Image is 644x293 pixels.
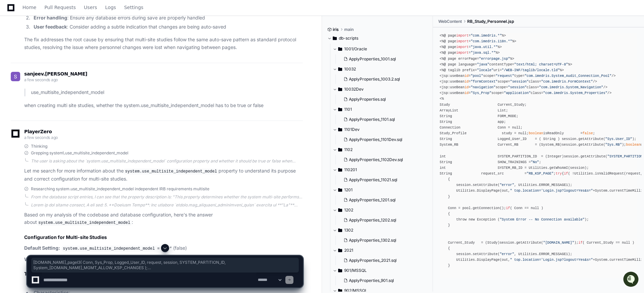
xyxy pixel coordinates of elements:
[582,131,593,135] span: false
[467,19,514,24] span: RB_Study_Personnel.jsp
[456,51,469,55] span: import
[502,68,560,72] span: "/WEB-INF/taglib/locale.tld"
[529,131,543,135] span: boolean
[341,215,424,225] button: ApplyProperties_1202.sql
[31,89,303,96] p: use_multisite_independent_model
[539,85,603,89] span: "com.imedris.System_Navigation"
[338,166,342,174] svg: Directory
[349,217,396,223] span: ApplyProperties_1202.sql
[31,158,303,164] div: The user is asking about the `system.use_multisite_independent_model` configuration property and ...
[471,45,497,49] span: "java.util.*"
[23,5,36,9] span: Home
[465,91,469,95] span: id
[338,186,342,194] svg: Directory
[11,72,20,81] img: ACg8ocJ9gB-mbSMMzOXxGsQha3zDkpQBh33zfytrKJZBrnO7iuav0A=s96-c
[438,19,462,24] span: WebContent
[556,172,562,176] span: try
[514,62,568,66] span: "text/html; charset=UTF-8"
[31,186,209,192] span: Researching system.use_multisite_independent_model independent IRB requirements multisite
[67,70,81,76] span: Pylon
[349,56,396,62] span: ApplyProperties_1001.sql
[37,220,132,226] code: system.use_multisite_independent_model
[500,183,514,187] span: "error"
[341,75,424,84] button: ApplyProperties_1003.2.sql
[23,57,97,62] div: We're offline, but we'll be back soon!
[34,24,67,30] strong: User feedback
[333,164,428,175] button: 110201
[31,144,47,149] span: Thinking
[24,211,303,227] p: Based on my analysis of the codebase and database configuration, here's the answer about :
[477,62,489,66] span: "java"
[24,77,58,82] span: a few seconds ago
[338,45,342,53] svg: Directory
[338,65,342,73] svg: Directory
[471,85,495,89] span: "navigation"
[344,207,353,213] span: 1202
[7,7,20,20] img: PlayerZero
[349,77,400,82] span: ApplyProperties_1003.2.sql
[338,226,342,234] svg: Directory
[34,15,67,20] strong: Error handling
[471,80,497,84] span: "formContext"
[341,95,424,104] button: ApplyProperties.sql
[344,127,360,132] span: 1101Dev
[341,115,424,124] button: ApplyProperties_1101.sql
[333,34,337,42] svg: Directory
[105,5,116,9] span: Logs
[341,54,424,64] button: ApplyProperties_1001.sql
[124,168,218,175] code: system.use_multisite_independent_model
[564,172,568,176] span: if
[506,206,510,210] span: if
[341,236,424,245] button: ApplyProperties_1302.sql
[510,189,593,193] span: " top.location='Login.jsp?logout=Yes&s="
[24,102,303,109] p: when creating multi site studies, whether the system.use_multisite_independent_model has to be tr...
[456,34,469,38] span: import
[333,104,428,115] button: 1101
[31,194,303,200] div: From the database script entries, I can see that the property description is: "This property dete...
[500,217,585,222] span: "System Error -- No Connection available"
[344,167,357,173] span: 110201
[338,206,342,214] svg: Directory
[24,167,303,183] p: Let me search for more information about the property to understand its purpose and correct confi...
[341,135,424,144] button: ApplyProperties_1101Dev.sql
[465,80,469,84] span: id
[7,27,122,38] div: Welcome
[471,91,491,95] span: "Sys_Prop"
[465,85,469,89] span: id
[349,197,396,203] span: ApplyProperties_1201.sql
[344,187,353,193] span: 1201
[349,117,395,122] span: ApplyProperties_1101.sql
[344,147,353,152] span: 1102
[47,70,81,76] a: Powered byPylon
[24,130,52,134] span: PlayerZero
[344,66,356,72] span: 10032
[333,185,428,195] button: 1201
[338,105,342,113] svg: Directory
[479,57,510,61] span: "errorpage.jsp"
[24,36,303,51] p: The fix addresses the root cause by ensuring that multi-site studies follow the same auto-save pa...
[471,34,501,38] span: "com.imedris.*"
[24,234,303,241] h2: Configuration for Multi-site Studies
[338,146,342,154] svg: Directory
[531,160,539,164] span: "No"
[626,143,640,147] span: boolean
[32,23,303,31] li: : Consider adding a subtle indication that changes are being auto-saved
[44,5,76,9] span: Pull Requests
[344,87,364,92] span: 10032Dev
[541,80,593,84] span: "com.imedris.FormContext"
[341,195,424,205] button: ApplyProperties_1201.sql
[333,27,339,32] span: iris
[495,74,514,78] span: "request"
[349,137,402,142] span: ApplyProperties_1101Dev.sql
[344,228,353,233] span: 1302
[33,260,297,271] span: [DOMAIN_NAME]_pageI3( Conn, Sys_Prop, Logged_User_ID, request, session, SYSTEM_PARTITION_ID, Syst...
[605,143,622,147] span: "Sys.RB"
[114,52,122,60] button: Start new chat
[622,271,641,289] iframe: Open customer support
[24,135,58,140] span: a few seconds ago
[605,137,632,141] span: "Sys.User_ID"
[31,150,128,156] span: Grepping system\.use_multisite_independent_model
[333,205,428,215] button: 1202
[543,91,607,95] span: "com.imedris.System_Properties"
